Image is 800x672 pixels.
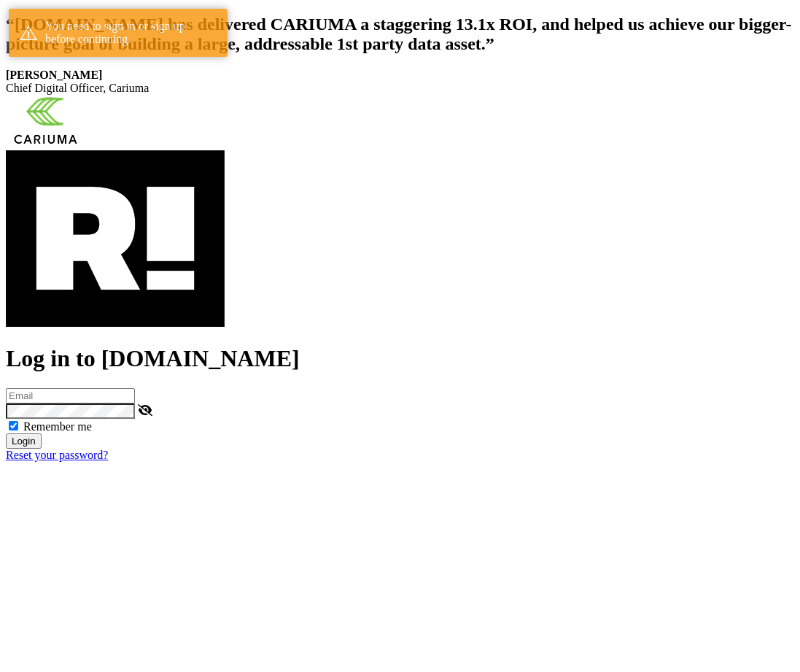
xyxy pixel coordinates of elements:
h1: Log in to [DOMAIN_NAME] [6,345,794,372]
button: Login [6,433,42,449]
input: Email [6,388,135,403]
img: Retention.com [6,150,225,327]
img: Cariuma [6,95,85,147]
strong: [PERSON_NAME] [6,69,102,81]
a: Reset your password? [6,449,108,461]
div: You need to sign in or sign up before continuing. [45,20,217,46]
span: Chief Digital Officer, Cariuma [6,82,149,94]
label: Remember me [23,420,92,433]
h2: “[DOMAIN_NAME] has delivered CARIUMA a staggering 13.1x ROI, and helped us achieve our bigger-pic... [6,15,794,54]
